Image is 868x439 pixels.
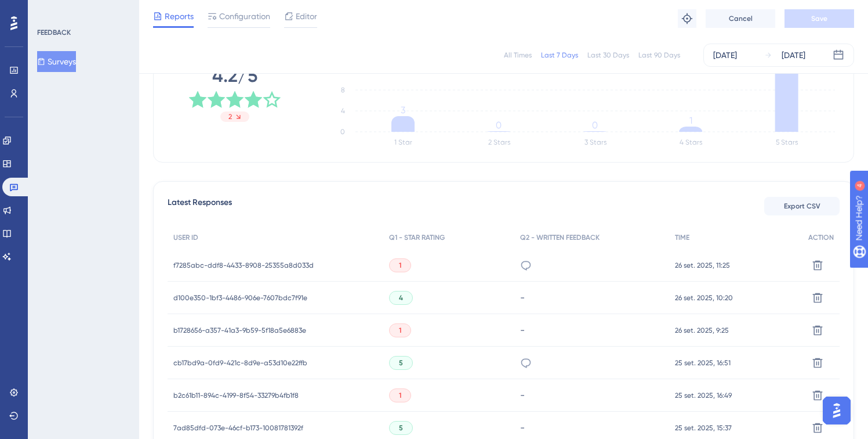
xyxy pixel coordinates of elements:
div: - [520,390,663,401]
tspan: 0 [592,120,598,131]
span: 1 [399,261,401,270]
span: Configuration [219,9,270,23]
span: 1 [399,326,401,335]
tspan: 0 [496,120,502,131]
div: - [520,292,663,303]
span: Q2 - WRITTEN FEEDBACK [520,233,600,242]
span: Need Help? [27,3,72,17]
span: 26 set. 2025, 11:25 [675,261,730,270]
span: cb17bd9a-0fd9-421c-8d9e-a53d10e22ffb [173,358,307,368]
span: Editor [296,9,317,23]
span: Reports [165,9,194,23]
span: Save [811,14,827,23]
span: 7ad85dfd-073e-46cf-b173-10081781392f [173,423,303,433]
button: Cancel [706,9,775,28]
span: TIME [675,233,689,242]
button: Save [785,9,854,28]
tspan: 4 [341,107,345,115]
iframe: UserGuiding AI Assistant Launcher [819,393,854,428]
text: 4 Stars [680,138,702,146]
span: Export CSV [784,201,820,211]
span: Cancel [729,14,753,23]
div: - [520,325,663,336]
text: 5 Stars [776,138,798,146]
span: 26 set. 2025, 10:20 [675,293,733,303]
div: [DATE] [713,48,737,62]
span: USER ID [173,233,198,242]
div: Last 7 Days [541,51,578,60]
text: 3 Stars [584,138,606,146]
span: f7285abc-ddf8-4433-8908-25355a8d033d [173,261,314,270]
span: 26 set. 2025, 9:25 [675,326,729,335]
div: Last 90 Days [638,51,680,60]
span: Q1 - STAR RATING [389,233,445,242]
span: 4.2/5 [212,63,257,88]
div: Last 30 Days [587,51,629,60]
text: 2 Stars [488,138,510,146]
tspan: 8 [341,86,345,94]
tspan: 3 [401,105,405,116]
button: Surveys [37,51,76,72]
span: 4 [399,293,403,303]
text: 1 Star [394,138,412,146]
span: 5 [399,358,403,368]
span: 2 [228,112,232,121]
tspan: 0 [340,128,345,136]
span: 25 set. 2025, 16:49 [675,391,732,400]
span: 5 [399,423,403,433]
span: d100e350-1bf3-4486-906e-7607bdc7f91e [173,293,307,303]
span: 25 set. 2025, 16:51 [675,358,731,368]
button: Export CSV [764,197,840,215]
span: Latest Responses [168,196,232,217]
div: All Times [504,51,532,60]
div: - [520,422,663,433]
div: [DATE] [782,48,805,62]
span: b1728656-a357-41a3-9b59-5f18a5e6883e [173,326,306,335]
div: FEEDBACK [37,28,71,37]
span: 1 [399,391,401,400]
span: b2c61b11-894c-4199-8f54-33279b4fb1f8 [173,391,299,400]
div: 4 [81,6,84,15]
tspan: 1 [689,115,692,126]
span: 25 set. 2025, 15:37 [675,423,732,433]
span: ACTION [808,233,834,242]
